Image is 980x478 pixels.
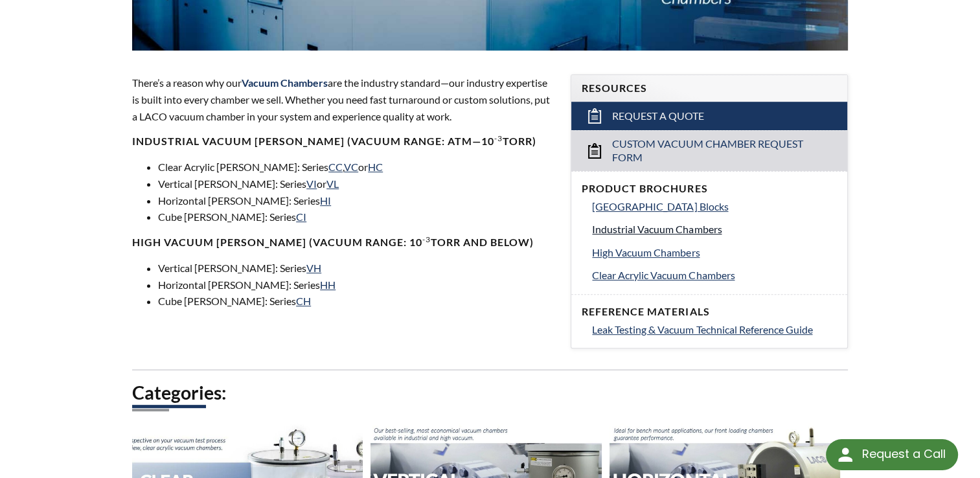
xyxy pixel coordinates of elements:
a: [GEOGRAPHIC_DATA] Blocks [592,198,836,215]
a: HI [320,194,331,207]
a: VL [326,177,339,190]
span: Industrial Vacuum Chambers [592,223,722,235]
span: High Vacuum Chambers [592,246,700,258]
span: Request a Quote [612,109,704,123]
h2: Categories: [132,381,848,405]
a: CH [296,295,311,307]
a: VC [344,161,358,173]
span: Vacuum Chambers [242,76,328,89]
a: Clear Acrylic Vacuum Chambers [592,267,836,284]
span: Custom Vacuum Chamber Request Form [612,137,808,165]
h4: High Vacuum [PERSON_NAME] (Vacuum range: 10 Torr and below) [132,236,555,249]
p: There’s a reason why our are the industry standard—our industry expertise is built into every cha... [132,74,555,124]
a: VH [306,262,321,274]
span: Leak Testing & Vacuum Technical Reference Guide [592,323,812,336]
sup: -3 [494,133,503,143]
li: Cube [PERSON_NAME]: Series [158,209,555,225]
a: High Vacuum Chambers [592,244,836,261]
li: Clear Acrylic [PERSON_NAME]: Series , or [158,159,555,176]
a: CC [328,161,343,173]
div: Request a Call [826,439,958,470]
a: HC [368,161,383,173]
div: Request a Call [861,439,945,469]
li: Horizontal [PERSON_NAME]: Series [158,277,555,293]
a: Industrial Vacuum Chambers [592,221,836,238]
a: Request a Quote [571,102,847,130]
span: Clear Acrylic Vacuum Chambers [592,269,735,281]
a: VI [306,177,317,190]
sup: -3 [422,234,431,244]
h4: Resources [582,82,836,95]
h4: Industrial Vacuum [PERSON_NAME] (vacuum range: atm—10 Torr) [132,135,555,148]
a: Leak Testing & Vacuum Technical Reference Guide [592,321,836,338]
li: Cube [PERSON_NAME]: Series [158,293,555,310]
h4: Reference Materials [582,305,836,319]
a: HH [320,279,336,291]
h4: Product Brochures [582,182,836,196]
li: Vertical [PERSON_NAME]: Series or [158,176,555,192]
img: round button [835,444,856,465]
a: CI [296,211,306,223]
a: Custom Vacuum Chamber Request Form [571,130,847,171]
li: Horizontal [PERSON_NAME]: Series [158,192,555,209]
li: Vertical [PERSON_NAME]: Series [158,260,555,277]
span: [GEOGRAPHIC_DATA] Blocks [592,200,728,212]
